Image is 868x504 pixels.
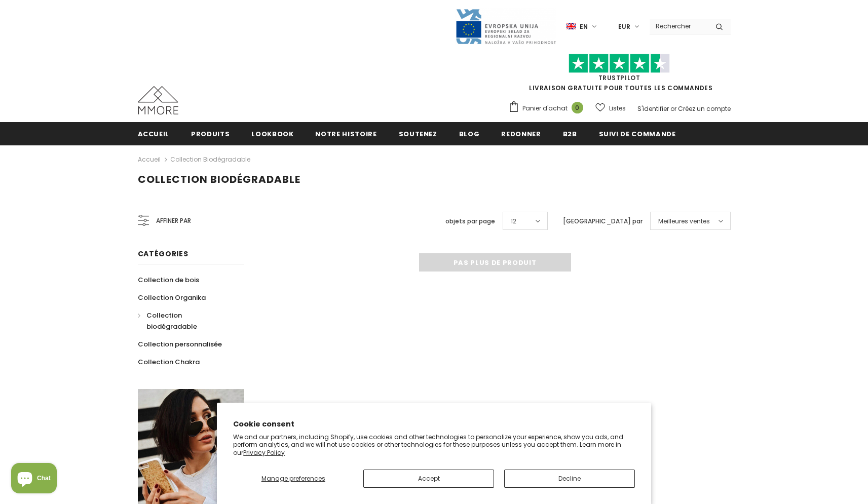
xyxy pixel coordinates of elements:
[595,99,626,117] a: Listes
[261,474,325,483] span: Manage preferences
[637,104,669,113] a: S'identifier
[504,470,635,488] button: Decline
[455,8,556,45] img: Javni Razpis
[138,153,161,166] a: Accueil
[138,86,178,114] img: Cas MMORE
[251,122,293,145] a: Lookbook
[563,129,577,139] span: B2B
[363,470,494,488] button: Accept
[508,101,588,116] a: Panier d'achat 0
[138,306,233,335] a: Collection biodégradable
[138,289,206,306] a: Collection Organika
[501,129,541,139] span: Redonner
[138,249,188,259] span: Catégories
[658,216,710,226] span: Meilleures ventes
[650,19,708,33] input: Search Site
[609,103,626,113] span: Listes
[251,129,293,139] span: Lookbook
[191,122,230,145] a: Produits
[670,104,676,113] span: or
[8,463,60,496] inbox-online-store-chat: Shopify online store chat
[522,103,568,113] span: Panier d'achat
[459,122,480,145] a: Blog
[563,216,643,226] label: [GEOGRAPHIC_DATA] par
[138,129,170,139] span: Accueil
[138,353,200,371] a: Collection Chakra
[233,470,353,488] button: Manage preferences
[138,271,199,289] a: Collection de bois
[563,122,577,145] a: B2B
[501,122,541,145] a: Redonner
[580,22,588,32] span: en
[138,293,206,302] span: Collection Organika
[233,419,635,430] h2: Cookie consent
[138,275,199,285] span: Collection de bois
[399,129,437,139] span: soutenez
[156,215,191,226] span: Affiner par
[599,122,676,145] a: Suivi de commande
[459,129,480,139] span: Blog
[138,339,222,349] span: Collection personnalisée
[170,155,250,164] a: Collection biodégradable
[138,122,170,145] a: Accueil
[315,122,376,145] a: Notre histoire
[399,122,437,145] a: soutenez
[618,22,630,32] span: EUR
[598,73,640,82] a: TrustPilot
[508,58,731,92] span: LIVRAISON GRATUITE POUR TOUTES LES COMMANDES
[233,433,635,457] p: We and our partners, including Shopify, use cookies and other technologies to personalize your ex...
[599,129,676,139] span: Suivi de commande
[569,54,670,73] img: Faites confiance aux étoiles pilotes
[445,216,495,226] label: objets par page
[146,311,197,331] span: Collection biodégradable
[567,22,576,31] img: i-lang-1.png
[455,22,556,30] a: Javni Razpis
[315,129,376,139] span: Notre histoire
[678,104,731,113] a: Créez un compte
[191,129,230,139] span: Produits
[138,335,222,353] a: Collection personnalisée
[572,102,583,113] span: 0
[138,172,300,186] span: Collection biodégradable
[138,357,200,367] span: Collection Chakra
[243,448,285,457] a: Privacy Policy
[511,216,516,226] span: 12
